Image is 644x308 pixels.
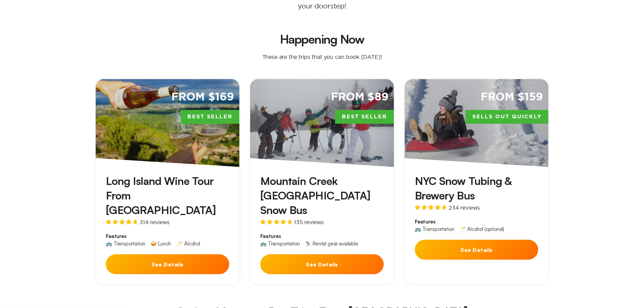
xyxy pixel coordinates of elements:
span: Features [415,218,538,225]
p: These are the trips that you can book [DATE]! [256,53,389,60]
button: See Details [260,254,384,274]
span: 135 reviews [294,219,324,225]
div: 🥪 Lunch [150,241,171,246]
h3: NYC Snow Tubing & Brewery Bus [415,174,538,203]
span: Best Seller [181,110,239,124]
span: 314 reviews [140,219,170,225]
div: 🥂 Alcohol [176,241,200,246]
a: From $159Sells Out QuicklyNYC Snow Tubing & Brewery Bus234 reviewsFeatures🚌 Transportation🥂 Alcoh... [405,79,548,285]
h2: Happening Now [85,33,559,45]
span: Features [106,233,229,240]
div: 🚌 Transportation [106,241,145,246]
span: From $159 [481,90,543,104]
span: Best Seller [335,110,394,124]
div: 🚌 Transportation [415,227,454,232]
h3: Long Island Wine Tour From [GEOGRAPHIC_DATA] [106,174,229,218]
button: See Details [415,240,538,260]
div: ⛷️ Rental gear available [305,241,358,246]
span: Features [260,233,384,240]
h3: Mountain Creek [GEOGRAPHIC_DATA] Snow Bus [260,174,384,218]
span: Sells Out Quickly [466,110,548,124]
span: From $89 [331,90,388,104]
button: See Details [106,254,229,274]
a: From $89Best SellerMountain Creek [GEOGRAPHIC_DATA] Snow Bus135 reviewsFeatures🚌 Transportation⛷️... [250,79,394,285]
span: From $169 [171,90,234,104]
span: 234 reviews [449,205,480,210]
a: From $169Best SellerLong Island Wine Tour From [GEOGRAPHIC_DATA]314 reviewsFeatures🚌 Transportati... [96,79,239,285]
div: 🚌 Transportation [260,241,300,246]
div: 🥂 Alcohol (optional) [459,227,504,232]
